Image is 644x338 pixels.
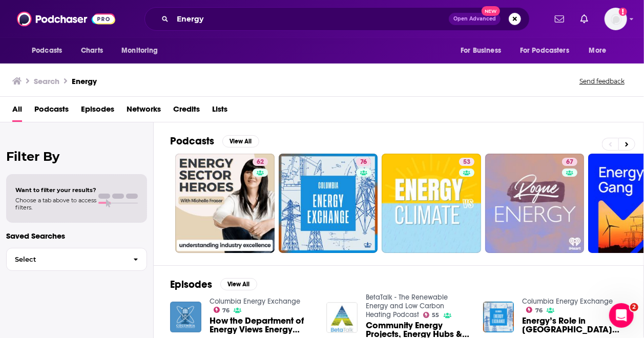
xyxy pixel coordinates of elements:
[222,308,230,313] span: 76
[32,44,62,58] span: Podcasts
[170,135,214,147] h2: Podcasts
[432,313,440,318] span: 55
[520,44,569,58] span: For Podcasters
[6,149,147,164] h2: Filter By
[482,6,500,16] span: New
[423,312,440,318] a: 55
[605,8,627,30] span: Logged in as juliafrontz
[173,101,200,122] a: Credits
[535,308,543,313] span: 76
[605,8,627,30] button: Show profile menu
[15,197,96,211] span: Choose a tab above to access filters.
[212,101,227,122] a: Lists
[326,302,358,333] img: Community Energy Projects, Energy Hubs & Local Area Energy Plans
[175,154,275,253] a: 62
[366,293,448,319] a: BetaTalk - The Renewable Energy and Low Carbon Heating Podcast
[459,158,474,166] a: 53
[551,10,568,28] a: Show notifications dropdown
[170,278,257,291] a: EpisodesView All
[170,302,201,333] img: How the Department of Energy Views Energy Innovation
[34,76,59,86] h3: Search
[589,44,607,58] span: More
[114,41,171,60] button: open menu
[566,157,573,167] span: 67
[483,302,514,333] img: Energy’s Role in Ukraine Peace Talks
[25,41,75,60] button: open menu
[513,41,584,60] button: open menu
[576,77,628,86] button: Send feedback
[463,157,470,167] span: 53
[6,248,147,271] button: Select
[576,10,592,28] a: Show notifications dropdown
[220,278,257,290] button: View All
[279,154,378,253] a: 76
[127,101,161,122] a: Networks
[170,135,259,147] a: PodcastsView All
[81,101,114,122] a: Episodes
[356,158,371,166] a: 76
[522,316,627,334] span: Energy’s Role in [GEOGRAPHIC_DATA] Peace Talks
[453,41,514,60] button: open menu
[222,135,259,147] button: View All
[253,158,268,166] a: 62
[34,101,69,122] a: Podcasts
[144,7,530,31] div: Search podcasts, credits, & more...
[619,8,627,16] svg: Add a profile image
[562,158,577,166] a: 67
[170,278,212,291] h2: Episodes
[522,297,613,306] a: Columbia Energy Exchange
[17,9,115,29] img: Podchaser - Follow, Share and Rate Podcasts
[630,303,638,311] span: 2
[7,256,125,263] span: Select
[526,307,543,313] a: 76
[210,316,315,334] a: How the Department of Energy Views Energy Innovation
[257,157,264,167] span: 62
[173,11,449,27] input: Search podcasts, credits, & more...
[81,44,103,58] span: Charts
[121,44,158,58] span: Monitoring
[582,41,619,60] button: open menu
[522,316,627,334] a: Energy’s Role in Ukraine Peace Talks
[461,44,501,58] span: For Business
[15,186,96,194] span: Want to filter your results?
[210,297,300,306] a: Columbia Energy Exchange
[12,101,22,122] a: All
[605,8,627,30] img: User Profile
[214,307,230,313] a: 76
[449,13,501,25] button: Open AdvancedNew
[360,157,367,167] span: 76
[74,41,109,60] a: Charts
[6,231,147,241] p: Saved Searches
[453,16,496,22] span: Open Advanced
[72,76,97,86] h3: Energy
[609,303,634,328] iframe: Intercom live chat
[485,154,585,253] a: 67
[382,154,481,253] a: 53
